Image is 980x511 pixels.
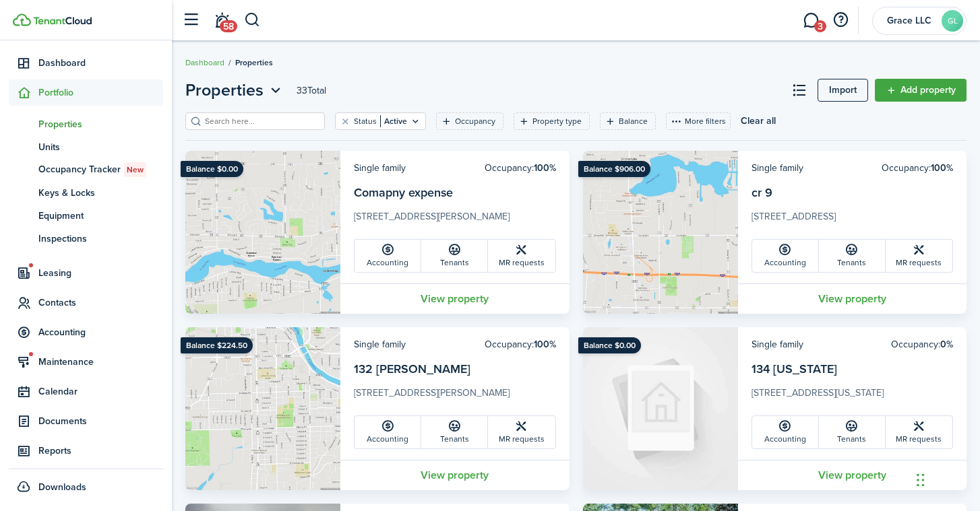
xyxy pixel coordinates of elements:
[488,240,555,272] a: MR requests
[578,161,650,177] ribbon: Balance $906.00
[798,3,824,38] a: Messaging
[335,112,426,130] filter-tag: Open filter
[297,83,326,98] header-page-total: 33 Total
[185,57,224,69] a: Dashboard
[875,79,967,102] a: Add property
[38,232,163,246] span: Inspections
[738,460,967,490] a: View property
[9,227,163,250] a: Inspections
[488,416,555,448] a: MR requests
[38,296,163,310] span: Contacts
[9,438,163,464] a: Reports
[38,266,163,280] span: Leasing
[9,181,163,204] a: Keys & Locks
[886,240,952,272] a: MR requests
[600,112,656,130] filter-tag: Open filter
[9,204,163,227] a: Equipment
[340,116,351,127] button: Clear filter
[9,135,163,158] a: Units
[340,283,570,314] a: View property
[583,151,738,314] img: Property avatar
[818,79,868,102] a: Import
[244,9,261,32] button: Search
[185,78,284,102] button: Properties
[666,112,731,130] button: More filters
[38,140,163,154] span: Units
[220,20,237,32] span: 58
[13,13,31,26] img: TenantCloud
[583,327,738,490] img: Property avatar
[354,184,453,201] a: Comapny expense
[752,416,819,448] a: Accounting
[917,460,925,500] div: Drag
[891,337,953,351] card-header-right: Occupancy:
[829,9,852,32] button: Open resource center
[741,112,776,130] button: Clear all
[38,86,163,100] span: Portfolio
[436,112,503,130] filter-tag: Open filter
[514,112,590,130] filter-tag: Open filter
[355,240,421,272] a: Accounting
[38,414,163,428] span: Documents
[235,57,273,69] span: Properties
[202,115,320,128] input: Search here...
[354,360,470,378] a: 132 [PERSON_NAME]
[185,78,284,102] button: Open menu
[127,164,144,176] span: New
[354,115,377,127] filter-tag-label: Status
[380,115,407,127] filter-tag-value: Active
[752,240,819,272] a: Accounting
[38,444,163,458] span: Reports
[38,384,163,399] span: Calendar
[886,416,952,448] a: MR requests
[752,386,954,407] card-description: [STREET_ADDRESS][US_STATE]
[9,50,163,76] a: Dashboard
[942,10,963,32] avatar-text: GL
[532,115,582,127] filter-tag-label: Property type
[209,3,235,38] a: Notifications
[752,209,954,231] card-description: [STREET_ADDRESS]
[33,17,92,25] img: TenantCloud
[355,416,421,448] a: Accounting
[455,115,495,127] filter-tag-label: Occupancy
[9,112,163,135] a: Properties
[485,161,556,175] card-header-right: Occupancy:
[38,186,163,200] span: Keys & Locks
[752,161,803,175] card-header-left: Single family
[340,460,570,490] a: View property
[421,240,488,272] a: Tenants
[38,209,163,223] span: Equipment
[882,16,936,26] span: Grace LLC
[814,20,826,32] span: 3
[185,327,340,490] img: Property avatar
[819,416,886,448] a: Tenants
[421,416,488,448] a: Tenants
[913,446,980,511] div: Chat Widget
[534,337,556,351] b: 100%
[354,209,556,231] card-description: [STREET_ADDRESS][PERSON_NAME]
[752,337,803,351] card-header-left: Single family
[931,161,953,175] b: 100%
[178,7,204,33] button: Open sidebar
[882,161,953,175] card-header-right: Occupancy:
[185,78,264,102] span: Properties
[940,337,953,351] b: 0%
[619,115,648,127] filter-tag-label: Balance
[752,360,837,378] a: 134 [US_STATE]
[38,56,163,70] span: Dashboard
[181,161,243,177] ribbon: Balance $0.00
[738,283,967,314] a: View property
[578,337,641,353] ribbon: Balance $0.00
[752,184,772,201] a: cr 9
[354,337,406,351] card-header-left: Single family
[38,117,163,131] span: Properties
[185,151,340,314] img: Property avatar
[354,386,556,407] card-description: [STREET_ADDRESS][PERSON_NAME]
[38,480,86,494] span: Downloads
[534,161,556,175] b: 100%
[181,337,253,353] ribbon: Balance $224.50
[38,162,163,177] span: Occupancy Tracker
[9,158,163,181] a: Occupancy TrackerNew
